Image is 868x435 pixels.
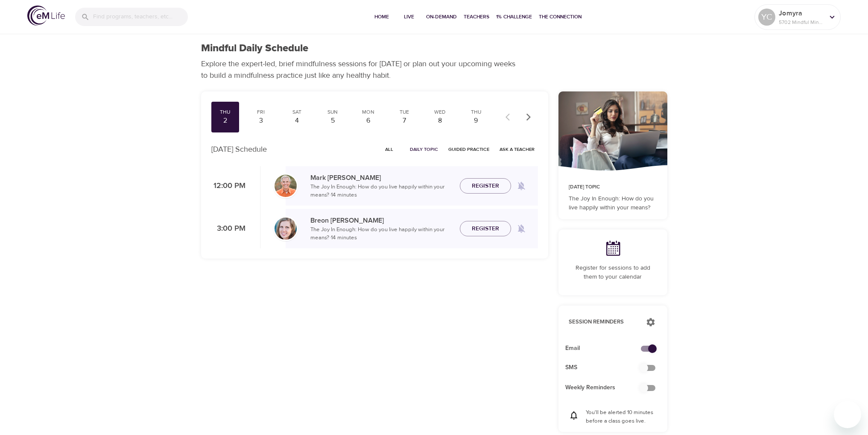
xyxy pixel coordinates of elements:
p: 12:00 PM [211,180,245,192]
p: The Joy In Enough: How do you live happily within your means? · 14 minutes [310,226,453,242]
input: Find programs, teachers, etc... [93,8,188,26]
p: You'll be alerted 10 minutes before a class goes live. [586,409,657,425]
span: All [379,145,400,153]
button: Daily Topic [406,143,441,156]
div: Sun [322,109,343,116]
button: Ask a Teacher [496,143,538,156]
div: 2 [215,116,236,126]
p: The Joy In Enough: How do you live happily within your means? [569,194,657,212]
button: Guided Practice [445,143,493,156]
p: Session Reminders [569,318,637,326]
span: Email [565,344,647,353]
div: 7 [394,116,415,126]
button: Register [460,178,511,194]
span: Register [472,181,499,191]
h1: Mindful Daily Schedule [201,42,308,55]
div: 8 [430,116,451,126]
button: Register [460,221,511,237]
div: Fri [250,109,272,116]
span: On-Demand [426,12,457,21]
span: Teachers [464,12,489,21]
img: Breon_Michel-min.jpg [275,217,297,240]
div: Mon [358,109,379,116]
div: Thu [215,109,236,116]
span: Daily Topic [410,145,438,153]
p: [DATE] Schedule [211,144,267,155]
span: Weekly Reminders [565,383,647,392]
span: Home [371,12,392,21]
p: 5702 Mindful Minutes [779,18,824,26]
div: 9 [465,116,487,126]
p: [DATE] Topic [569,183,657,191]
p: 3:00 PM [211,223,245,235]
p: Explore the expert-led, brief mindfulness sessions for [DATE] or plan out your upcoming weeks to ... [201,58,521,81]
span: Remind me when a class goes live every Thursday at 3:00 PM [511,218,532,239]
span: Guided Practice [448,145,489,153]
span: Ask a Teacher [500,145,535,153]
span: Live [399,12,419,21]
div: 4 [286,116,307,126]
p: Mark [PERSON_NAME] [310,173,453,183]
p: Breon [PERSON_NAME] [310,215,453,226]
iframe: Button to launch messaging window [834,401,861,428]
div: 5 [322,116,343,126]
div: YC [758,9,775,26]
div: Thu [465,109,487,116]
span: SMS [565,363,647,372]
p: The Joy In Enough: How do you live happily within your means? · 14 minutes [310,183,453,200]
span: The Connection [539,12,582,21]
div: Sat [286,109,307,116]
div: Wed [430,109,451,116]
p: Register for sessions to add them to your calendar [569,264,657,282]
div: 6 [358,116,379,126]
div: 3 [250,116,272,126]
span: 1% Challenge [496,12,532,21]
img: logo [27,6,65,26]
button: All [376,143,403,156]
img: Mark_Pirtle-min.jpg [275,175,297,197]
p: Jomyra [779,8,824,18]
span: Remind me when a class goes live every Thursday at 12:00 PM [511,176,532,196]
div: Tue [394,109,415,116]
span: Register [472,223,499,234]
